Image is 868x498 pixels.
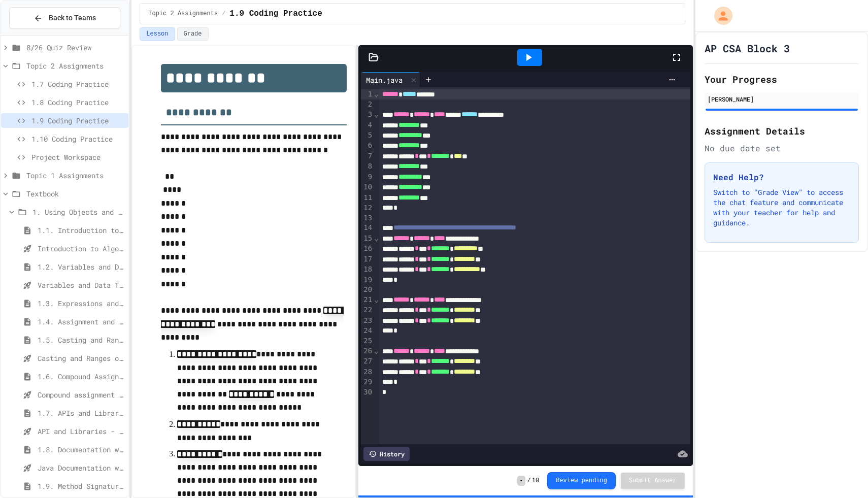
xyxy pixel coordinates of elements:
[140,27,175,41] button: Lesson
[547,472,616,489] button: Review pending
[363,447,410,461] div: History
[26,188,124,199] span: Textbook
[177,27,209,41] button: Grade
[32,207,124,217] span: 1. Using Objects and Methods
[361,377,374,387] div: 29
[222,10,225,18] span: /
[38,481,124,491] span: 1.9. Method Signatures
[31,152,124,162] span: Project Workspace
[361,295,374,305] div: 21
[38,371,124,382] span: 1.6. Compound Assignment Operators
[26,170,124,181] span: Topic 1 Assignments
[38,280,124,290] span: Variables and Data Types - Quiz
[9,7,120,29] button: Back to Teams
[38,225,124,236] span: 1.1. Introduction to Algorithms, Programming, and Compilers
[26,60,124,71] span: Topic 2 Assignments
[361,75,408,85] div: Main.java
[361,141,374,151] div: 6
[517,476,525,486] span: -
[38,261,124,272] span: 1.2. Variables and Data Types
[704,4,735,27] div: My Account
[361,110,374,120] div: 3
[38,389,124,400] span: Compound assignment operators - Quiz
[38,335,124,345] span: 1.5. Casting and Ranges of Values
[532,477,539,485] span: 10
[361,305,374,315] div: 22
[361,130,374,141] div: 5
[374,234,379,242] span: Fold line
[361,367,374,377] div: 28
[229,8,322,20] span: 1.9 Coding Practice
[38,298,124,309] span: 1.3. Expressions and Output [New]
[361,72,420,87] div: Main.java
[705,72,859,86] h2: Your Progress
[31,115,124,126] span: 1.9 Coding Practice
[361,89,374,99] div: 1
[361,326,374,336] div: 24
[38,353,124,363] span: Casting and Ranges of variables - Quiz
[361,182,374,192] div: 10
[713,171,850,183] h3: Need Help?
[713,187,850,228] p: Switch to "Grade View" to access the chat feature and communicate with your teacher for help and ...
[361,346,374,356] div: 26
[361,336,374,346] div: 25
[361,223,374,233] div: 14
[31,134,124,144] span: 1.10 Coding Practice
[374,347,379,355] span: Fold line
[361,264,374,275] div: 18
[38,316,124,327] span: 1.4. Assignment and Input
[148,10,218,18] span: Topic 2 Assignments
[38,426,124,437] span: API and Libraries - Topic 1.7
[38,444,124,455] span: 1.8. Documentation with Comments and Preconditions
[361,387,374,397] div: 30
[361,356,374,367] div: 27
[38,243,124,254] span: Introduction to Algorithms, Programming, and Compilers
[31,79,124,89] span: 1.7 Coding Practice
[361,161,374,172] div: 8
[705,41,790,55] h1: AP CSA Block 3
[361,172,374,182] div: 9
[38,462,124,473] span: Java Documentation with Comments - Topic 1.8
[361,151,374,161] div: 7
[361,254,374,264] div: 17
[361,285,374,295] div: 20
[621,473,685,489] button: Submit Answer
[361,234,374,244] div: 15
[26,42,124,53] span: 8/26 Quiz Review
[708,94,856,104] div: [PERSON_NAME]
[361,203,374,213] div: 12
[527,477,531,485] span: /
[38,408,124,418] span: 1.7. APIs and Libraries
[374,295,379,304] span: Fold line
[31,97,124,108] span: 1.8 Coding Practice
[361,193,374,203] div: 11
[705,124,859,138] h2: Assignment Details
[374,90,379,98] span: Fold line
[361,275,374,285] div: 19
[361,120,374,130] div: 4
[361,99,374,110] div: 2
[49,13,96,23] span: Back to Teams
[705,142,859,154] div: No due date set
[361,244,374,254] div: 16
[374,110,379,118] span: Fold line
[361,316,374,326] div: 23
[361,213,374,223] div: 13
[629,477,677,485] span: Submit Answer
